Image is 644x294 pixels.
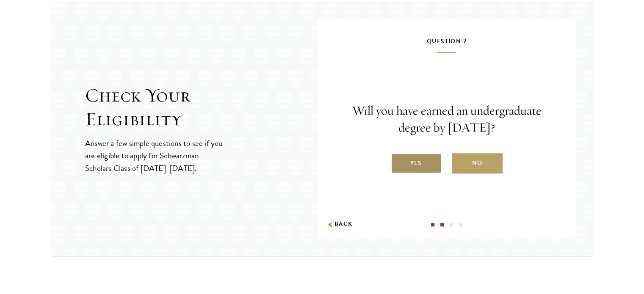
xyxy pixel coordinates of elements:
h5: Question 2 [343,36,550,53]
label: Yes [391,153,442,173]
p: Answer a few simple questions to see if you are eligible to apply for Schwarzman Scholars Class o... [85,137,224,174]
button: Back [326,220,353,229]
h2: Check Your Eligibility [85,84,318,131]
label: No [452,153,503,173]
p: Will you have earned an undergraduate degree by [DATE]? [343,102,550,136]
